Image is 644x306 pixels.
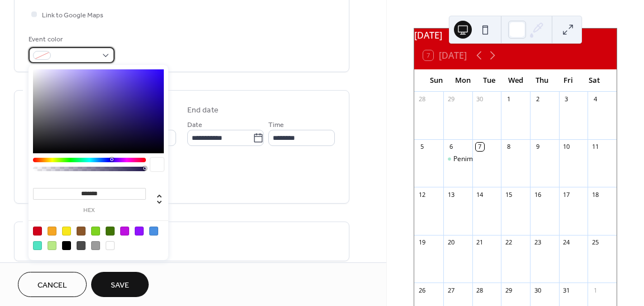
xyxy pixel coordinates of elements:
div: 22 [504,238,513,247]
span: Date [187,119,202,131]
div: #4A90E2 [149,227,158,236]
div: #8B572A [77,227,86,236]
div: 7 [476,143,484,151]
div: 14 [476,190,484,199]
div: 5 [418,143,426,151]
div: 23 [533,238,542,247]
div: [DATE] [414,29,617,42]
div: 6 [447,143,455,151]
button: Save [91,272,149,297]
div: #F5A623 [48,227,56,236]
div: 18 [591,190,599,199]
span: Link to Google Maps [42,10,103,21]
div: Tue [476,69,502,92]
span: Cancel [37,280,67,291]
div: 19 [418,238,426,247]
div: 12 [418,190,426,199]
div: 13 [447,190,455,199]
div: 28 [476,286,484,294]
div: 3 [562,95,571,103]
div: Thu [529,69,555,92]
div: 25 [591,238,599,247]
label: hex [33,208,146,214]
span: Save [111,280,129,291]
div: 20 [447,238,455,247]
span: Time [268,119,284,131]
div: Sat [581,69,608,92]
div: 29 [447,95,455,103]
div: #417505 [106,227,115,236]
div: #BD10E0 [120,227,129,236]
div: Mon [449,69,476,92]
div: 26 [418,286,426,294]
div: Penimbangan Balita dan Pemantauan Tumbuh Kembang [443,154,472,164]
div: 28 [418,95,426,103]
div: Event color [29,34,112,45]
div: 29 [504,286,513,294]
div: #9B9B9B [91,241,100,250]
div: #7ED321 [91,227,100,236]
div: Sun [423,69,449,92]
div: #4A4A4A [77,241,86,250]
div: #F8E71C [62,227,71,236]
div: 1 [591,286,599,294]
div: Fri [555,69,581,92]
div: #D0021B [33,227,42,236]
div: 8 [504,143,513,151]
div: 10 [562,143,571,151]
div: 1 [504,95,513,103]
div: 30 [533,286,542,294]
button: Cancel [18,272,87,297]
div: 30 [476,95,484,103]
div: Penimbangan Balita dan Pemantauan Tumbuh Kembang [453,154,629,164]
div: 16 [533,190,542,199]
div: 31 [562,286,571,294]
div: #9013FE [135,227,144,236]
div: #FFFFFF [106,241,115,250]
div: 11 [591,143,599,151]
div: 15 [504,190,513,199]
div: #B8E986 [48,241,56,250]
div: 24 [562,238,571,247]
div: 2 [533,95,542,103]
div: End date [187,105,219,116]
div: #000000 [62,241,71,250]
div: Wed [503,69,529,92]
div: #50E3C2 [33,241,42,250]
div: 21 [476,238,484,247]
div: 17 [562,190,571,199]
div: 9 [533,143,542,151]
div: 27 [447,286,455,294]
div: 4 [591,95,599,103]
